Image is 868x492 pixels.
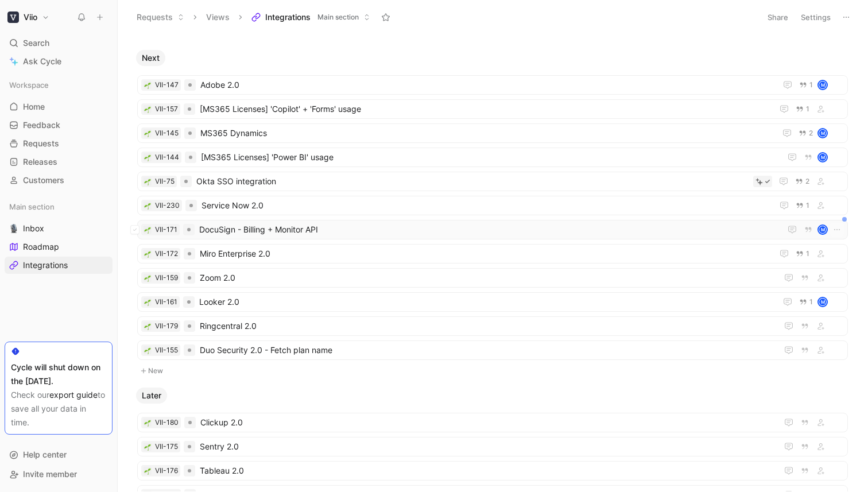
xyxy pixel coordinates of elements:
[806,202,809,209] span: 1
[155,248,178,259] div: VII-172
[5,34,113,52] div: Search
[23,469,77,479] span: Invite member
[137,268,848,288] a: 🌱VII-159Zoom 2.0
[797,296,815,308] button: 1
[144,106,151,113] img: 🌱
[137,220,848,239] a: 🌱VII-171DocuSign - Billing + Monitor APIM
[155,417,179,428] div: VII-180
[144,226,152,234] button: 🌱
[819,153,827,161] div: M
[200,416,773,429] span: Clickup 2.0
[136,50,165,66] button: Next
[137,172,848,191] a: 🌱VII-75Okta SSO integration2
[819,81,827,89] div: M
[144,153,152,161] button: 🌱
[5,9,52,25] button: ViioViio
[11,388,106,429] div: Check our to save all your data in time.
[793,103,812,115] button: 1
[155,344,178,356] div: VII-155
[144,227,151,234] img: 🌱
[137,413,848,432] a: 🌱VII-180Clickup 2.0
[317,11,359,23] span: Main section
[809,299,813,305] span: 1
[144,81,152,89] button: 🌱
[793,247,812,260] button: 1
[201,150,776,164] span: [MS365 Licenses] 'Power BI' usage
[265,11,311,23] span: Integrations
[49,390,98,400] a: export guide
[5,76,113,94] div: Workspace
[201,199,768,212] span: Service Now 2.0
[144,299,151,306] img: 🌱
[809,82,813,88] span: 1
[144,298,152,306] button: 🌱
[196,175,749,188] span: Okta SSO integration
[23,156,57,168] span: Releases
[806,106,809,113] span: 1
[144,129,152,137] button: 🌱
[144,250,152,258] button: 🌱
[24,12,37,22] h1: Viio
[796,127,815,140] button: 2
[137,75,848,95] a: 🌱VII-147Adobe 2.01M
[144,251,151,258] img: 🌱
[144,177,152,185] button: 🌱
[155,200,180,211] div: VII-230
[23,259,68,271] span: Integrations
[137,437,848,456] a: 🌱VII-175Sentry 2.0
[200,78,772,92] span: Adobe 2.0
[9,201,55,212] span: Main section
[5,198,113,274] div: Main section🎙️InboxRoadmapIntegrations
[137,292,848,312] a: 🌱VII-161Looker 2.01M
[23,450,67,459] span: Help center
[200,126,771,140] span: MS365 Dynamics
[200,247,768,261] span: Miro Enterprise 2.0
[137,244,848,264] a: 🌱VII-172Miro Enterprise 2.01
[144,274,152,282] button: 🌱
[5,153,113,171] a: Releases
[5,172,113,189] a: Customers
[805,178,809,185] span: 2
[144,347,151,354] img: 🌱
[155,152,179,163] div: VII-144
[762,9,793,25] button: Share
[5,135,113,152] a: Requests
[819,129,827,137] div: M
[155,272,178,284] div: VII-159
[201,9,235,26] button: Views
[793,175,812,188] button: 2
[793,199,812,212] button: 1
[23,175,64,186] span: Customers
[200,102,768,116] span: [MS365 Licenses] 'Copilot' + 'Forms' usage
[200,464,773,478] span: Tableau 2.0
[23,55,61,68] span: Ask Cycle
[155,320,178,332] div: VII-179
[142,390,161,401] span: Later
[144,202,152,210] button: 🌱
[819,226,827,234] div: M
[144,154,151,161] img: 🌱
[23,138,59,149] span: Requests
[137,148,848,167] a: 🌱VII-144[MS365 Licenses] 'Power BI' usageM
[5,98,113,115] a: Home
[9,224,18,233] img: 🎙️
[5,257,113,274] a: Integrations
[5,238,113,255] a: Roadmap
[144,346,152,354] div: 🌱
[144,443,152,451] button: 🌱
[137,340,848,360] a: 🌱VII-155Duo Security 2.0 - Fetch plan name
[23,101,45,113] span: Home
[797,79,815,91] button: 1
[796,9,836,25] button: Settings
[199,295,772,309] span: Looker 2.0
[144,130,151,137] img: 🌱
[23,223,44,234] span: Inbox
